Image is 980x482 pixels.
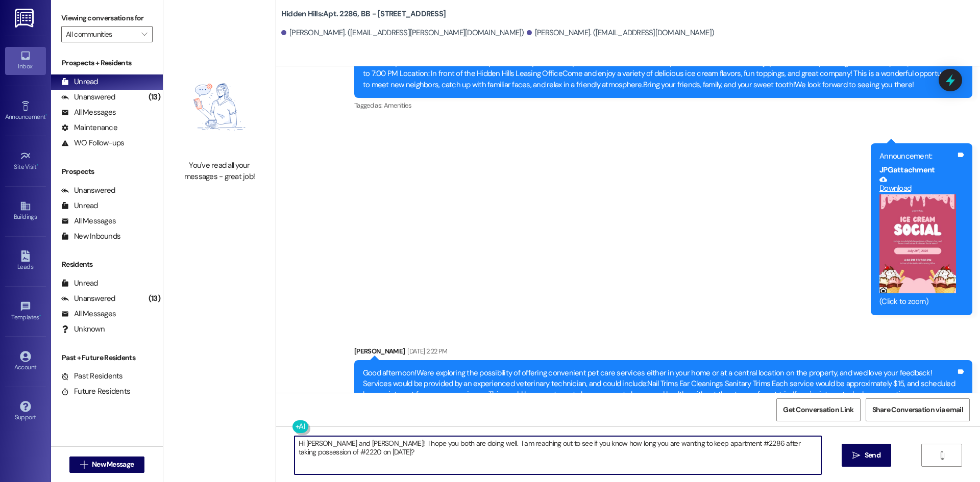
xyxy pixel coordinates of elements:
[51,259,163,270] div: Residents
[938,451,946,460] i: 
[61,138,124,148] div: WO Follow-ups
[295,436,821,474] textarea: Hi [PERSON_NAME] and [PERSON_NAME]! I hope you both are doing well. I am reaching out to see if y...
[141,30,147,38] i: 
[872,404,963,415] span: Share Conversation via email
[69,456,145,473] button: New Message
[879,165,935,175] b: JPG attachment
[37,162,38,169] span: •
[527,28,715,38] div: [PERSON_NAME]. ([EMAIL_ADDRESS][DOMAIN_NAME])
[842,444,891,467] button: Send
[61,185,115,196] div: Unanswered
[5,398,46,425] a: Support
[61,278,98,289] div: Unread
[175,160,264,182] div: You've read all your messages - great job!
[61,122,117,133] div: Maintenance
[45,112,47,119] span: •
[61,293,115,304] div: Unanswered
[363,58,956,90] div: Hello everyone! Were excited to invite you to our July Community Ice Cream Social a sweet way to ...
[61,216,116,226] div: All Messages
[61,324,105,335] div: Unknown
[61,386,130,397] div: Future Residents
[783,404,853,415] span: Get Conversation Link
[61,77,98,87] div: Unread
[61,200,98,211] div: Unread
[5,247,46,275] a: Leads
[281,9,446,19] b: Hidden Hills: Apt. 2286, BB - [STREET_ADDRESS]
[363,368,956,412] div: Good afternoon!Were exploring the possibility of offering convenient pet care services either in ...
[879,151,956,162] div: Announcement:
[879,296,956,307] div: (Click to zoom)
[15,9,36,28] img: ResiDesk Logo
[5,348,46,375] a: Account
[61,107,116,118] div: All Messages
[51,166,163,177] div: Prospects
[39,312,41,319] span: •
[146,291,163,307] div: (13)
[92,459,134,470] span: New Message
[354,98,972,113] div: Tagged as:
[354,346,972,360] div: [PERSON_NAME]
[61,371,123,382] div: Past Residents
[61,309,116,319] div: All Messages
[866,398,970,421] button: Share Conversation via email
[51,58,163,68] div: Prospects + Residents
[61,231,120,242] div: New Inbounds
[175,59,264,155] img: empty-state
[66,26,136,42] input: All communities
[384,101,411,110] span: Amenities
[5,147,46,175] a: Site Visit •
[80,461,88,469] i: 
[5,47,46,74] a: Inbox
[5,298,46,325] a: Templates •
[5,197,46,225] a: Buildings
[281,28,524,38] div: [PERSON_NAME]. ([EMAIL_ADDRESS][PERSON_NAME][DOMAIN_NAME])
[61,92,115,103] div: Unanswered
[879,175,956,193] a: Download
[852,451,860,460] i: 
[51,352,163,363] div: Past + Future Residents
[61,10,153,26] label: Viewing conversations for
[865,450,880,461] span: Send
[879,194,956,293] button: Zoom image
[146,89,163,105] div: (13)
[405,346,447,357] div: [DATE] 2:22 PM
[776,398,860,421] button: Get Conversation Link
